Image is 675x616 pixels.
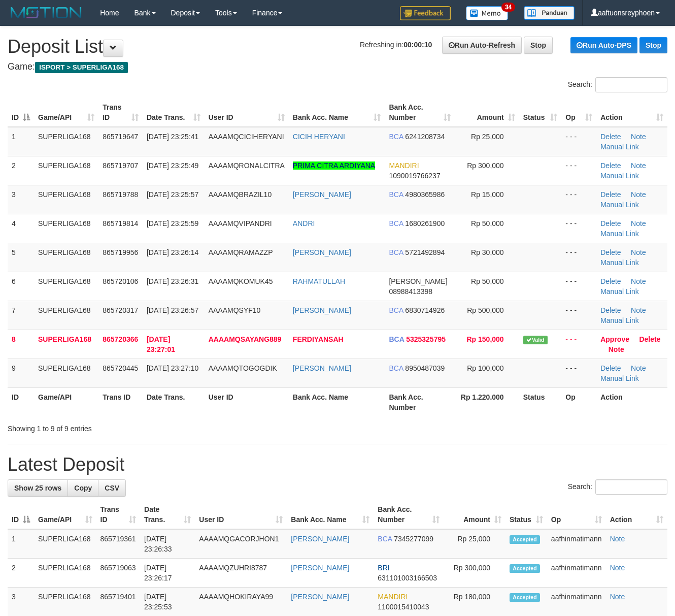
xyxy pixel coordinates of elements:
[600,316,639,325] a: Manual Link
[471,248,504,256] span: Rp 30,000
[209,133,284,141] span: AAAAMQCICIHERYANI
[34,243,98,272] td: SUPERLIGA168
[293,277,345,285] a: RAHMATULLAH
[289,387,385,416] th: Bank Acc. Name
[444,529,505,559] td: Rp 25,000
[8,5,85,20] img: MOTION_logo.png
[98,387,143,416] th: Trans ID
[147,306,198,314] span: [DATE] 23:26:57
[8,500,34,529] th: ID: activate to sort column descending
[103,306,138,314] span: 865720317
[631,190,646,199] a: Note
[209,277,273,285] span: AAAAMQKOMUK45
[444,559,505,588] td: Rp 300,000
[600,230,639,238] a: Manual Link
[406,335,446,343] span: Copy 5325325795 to clipboard
[293,248,351,256] a: [PERSON_NAME]
[96,500,141,529] th: Trans ID: activate to sort column ascending
[8,387,34,416] th: ID
[467,306,503,314] span: Rp 500,000
[389,364,403,372] span: BCA
[205,387,289,416] th: User ID
[34,98,98,127] th: Game/API: activate to sort column ascending
[610,593,625,601] a: Note
[8,359,34,387] td: 9
[631,306,646,314] a: Note
[519,98,562,127] th: Status: activate to sort column ascending
[378,564,389,572] span: BRI
[403,41,432,49] strong: 00:00:10
[600,306,621,314] a: Delete
[378,574,437,582] span: Copy 631101003166503 to clipboard
[8,214,34,243] td: 4
[34,359,98,387] td: SUPERLIGA168
[140,500,195,529] th: Date Trans.: activate to sort column ascending
[466,6,509,20] img: Button%20Memo.svg
[34,529,96,559] td: SUPERLIGA168
[561,359,596,387] td: - - -
[455,98,519,127] th: Amount: activate to sort column ascending
[195,529,287,559] td: AAAAMQGACORJHON1
[568,479,667,495] label: Search:
[147,277,198,285] span: [DATE] 23:26:31
[103,190,138,199] span: 865719788
[147,190,198,199] span: [DATE] 23:25:57
[35,62,128,73] span: ISPORT > SUPERLIGA168
[8,156,34,185] td: 2
[600,248,621,256] a: Delete
[600,287,639,296] a: Manual Link
[8,301,34,330] td: 7
[34,301,98,330] td: SUPERLIGA168
[374,500,444,529] th: Bank Acc. Number: activate to sort column ascending
[293,306,351,314] a: [PERSON_NAME]
[595,77,667,92] input: Search:
[293,133,345,141] a: CICIH HERYANI
[293,190,351,199] a: [PERSON_NAME]
[287,500,374,529] th: Bank Acc. Name: activate to sort column ascending
[385,387,455,416] th: Bank Acc. Number
[606,500,667,529] th: Action: activate to sort column ascending
[600,277,621,285] a: Delete
[471,190,504,199] span: Rp 15,000
[568,77,667,92] label: Search:
[561,127,596,156] td: - - -
[444,500,505,529] th: Amount: activate to sort column ascending
[140,529,195,559] td: [DATE] 23:26:33
[103,219,138,228] span: 865719814
[140,559,195,588] td: [DATE] 23:26:17
[570,37,637,53] a: Run Auto-DPS
[631,133,646,141] a: Note
[291,564,349,572] a: [PERSON_NAME]
[8,243,34,272] td: 5
[209,161,285,170] span: AAAAMQRONALCITRA
[389,335,404,343] span: BCA
[209,335,282,343] span: AAAAMQSAYANG889
[14,484,61,492] span: Show 25 rows
[389,190,403,199] span: BCA
[389,248,403,256] span: BCA
[209,219,272,228] span: AAAAMQVIPANDRI
[631,219,646,228] a: Note
[103,364,138,372] span: 865720445
[34,500,96,529] th: Game/API: activate to sort column ascending
[467,364,503,372] span: Rp 100,000
[639,335,660,343] a: Delete
[405,219,445,228] span: Copy 1680261900 to clipboard
[103,161,138,170] span: 865719707
[34,185,98,214] td: SUPERLIGA168
[378,593,408,601] span: MANDIRI
[34,127,98,156] td: SUPERLIGA168
[600,374,639,382] a: Manual Link
[147,364,198,372] span: [DATE] 23:27:10
[8,62,667,72] h4: Game:
[8,455,667,475] h1: Latest Deposit
[547,500,606,529] th: Op: activate to sort column ascending
[103,133,138,141] span: 865719647
[291,535,349,543] a: [PERSON_NAME]
[389,277,447,285] span: [PERSON_NAME]
[8,37,667,57] h1: Deposit List
[442,37,522,54] a: Run Auto-Refresh
[8,419,274,434] div: Showing 1 to 9 of 9 entries
[595,479,667,495] input: Search:
[467,161,503,170] span: Rp 300,000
